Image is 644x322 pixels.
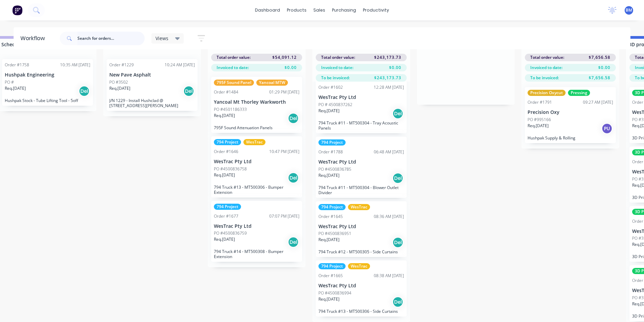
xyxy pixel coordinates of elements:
[183,86,194,97] div: Del
[214,159,299,165] p: WesTrac Pty Ltd
[530,54,564,61] span: Total order value:
[316,260,407,317] div: 794 ProjectWesTracOrder #166508:38 AM [DATE]WesTrac Pty LtdPO #4500836994Req.[DATE]Del794 Truck #...
[374,75,401,81] span: $243,173.73
[318,172,339,179] p: Req. [DATE]
[243,139,265,145] div: WesTrac
[374,54,401,61] span: $243,173.73
[217,54,251,61] span: Total order value:
[310,5,329,15] div: sales
[589,75,610,81] span: $7,656.58
[5,79,14,85] p: PO #
[530,75,559,81] span: To be invoiced:
[284,65,297,71] span: $0.00
[528,135,613,140] p: Hushpak Supply & Rolling
[318,309,404,314] p: 794 Truck #13 - MT500306 - Side Curtains
[5,62,29,68] div: Order #1758
[392,173,403,184] div: Del
[60,62,90,68] div: 10:35 AM [DATE]
[288,113,299,124] div: Del
[269,149,299,155] div: 10:47 PM [DATE]
[318,231,351,237] p: PO #4500836951
[589,54,610,61] span: $7,656.58
[528,117,551,123] p: PO #995166
[214,113,235,119] p: Req. [DATE]
[5,85,26,91] p: Req. [DATE]
[389,65,401,71] span: $0.00
[107,59,198,111] div: Order #122910:24 AM [DATE]New Pave AsphaltPO #3502Req.[DATE]DelJ/N 1229 - Install Hushclad @ [STR...
[214,185,299,195] p: 794 Truck #13 - MT500306 - Bumper Extension
[318,120,404,131] p: 794 Truck #11 - MT500304 - Tray Acoustic Panels
[528,109,613,115] p: Precision Oxy
[269,89,299,95] div: 01:29 PM [DATE]
[214,149,238,155] div: Order #1646
[283,5,310,15] div: products
[321,65,353,71] span: Invoiced to date:
[214,236,235,242] p: Req. [DATE]
[329,5,360,15] div: purchasing
[528,90,566,96] div: Precision Oxycut
[318,185,404,195] p: 794 Truck #11 - MT500304 - Blower Outlet Divider
[214,223,299,229] p: WesTrac Pty Ltd
[348,263,370,269] div: WesTrac
[318,204,346,210] div: 794 Project
[318,290,351,296] p: PO #4500836994
[155,35,168,42] span: Views
[318,84,343,90] div: Order #1602
[211,201,302,262] div: 794 ProjectOrder #167707:07 PM [DATE]WesTrac Pty LtdPO #4500836759Req.[DATE]Del794 Truck #14 - MT...
[374,273,404,279] div: 08:38 AM [DATE]
[321,75,350,81] span: To be invoiced:
[374,149,404,155] div: 06:48 AM [DATE]
[5,72,90,78] p: Hushpak Engineering
[568,90,590,96] div: Pressing
[318,108,339,114] p: Req. [DATE]
[214,106,247,113] p: PO #4501186333
[109,85,130,91] p: Req. [DATE]
[348,204,370,210] div: WesTrac
[217,65,249,71] span: Invoiced to date:
[318,296,339,302] p: Req. [DATE]
[528,123,549,129] p: Req. [DATE]
[598,65,610,71] span: $0.00
[583,99,613,105] div: 09:27 AM [DATE]
[374,214,404,220] div: 08:36 AM [DATE]
[214,172,235,178] p: Req. [DATE]
[214,204,241,210] div: 794 Project
[109,79,128,85] p: PO #3502
[318,102,352,108] p: PO # 4500837262
[214,249,299,259] p: 794 Truck #14 - MT500308 - Bumper Extension
[272,54,297,61] span: $54,091.12
[77,32,145,45] input: Search for orders...
[318,224,404,230] p: WesTrac Pty Ltd
[214,99,299,105] p: Yancoal Mt Thorley Warkworth
[316,201,407,257] div: 794 ProjectWesTracOrder #164508:36 AM [DATE]WesTrac Pty LtdPO #4500836951Req.[DATE]Del794 Truck #...
[2,59,93,106] div: Order #175810:35 AM [DATE]Hushpak EngineeringPO #Req.[DATE]DelHushpak Stock - Tube Lifting Tool -...
[528,99,552,105] div: Order #1791
[12,5,22,15] img: Factory
[5,98,90,103] p: Hushpak Stock - Tube Lifting Tool - 5off
[165,62,195,68] div: 10:24 AM [DATE]
[316,72,407,133] div: Order #160212:28 AM [DATE]WesTrac Pty LtdPO # 4500837262Req.[DATE]Del794 Truck #11 - MT500304 - T...
[602,123,612,134] div: PU
[318,273,343,279] div: Order #1665
[269,213,299,219] div: 07:07 PM [DATE]
[318,214,343,220] div: Order #1645
[211,77,302,133] div: 795F Sound PanelYancoal MTWOrder #148401:29 PM [DATE]Yancoal Mt Thorley WarkworthPO #4501186333Re...
[214,230,247,236] p: PO #4500836759
[214,89,238,95] div: Order #1484
[288,172,299,183] div: Del
[109,98,195,108] p: J/N 1229 - Install Hushclad @ [STREET_ADDRESS][PERSON_NAME]
[316,137,407,198] div: 794 ProjectOrder #178806:48 AM [DATE]WesTrac Pty LtdPO #4500836785Req.[DATE]Del794 Truck #11 - MT...
[318,263,346,269] div: 794 Project
[214,80,254,86] div: 795F Sound Panel
[318,166,351,172] p: PO #4500836785
[318,149,343,155] div: Order #1788
[525,87,616,143] div: Precision OxycutPressingOrder #179109:27 AM [DATE]Precision OxyPO #995166Req.[DATE]PUHushpak Supp...
[321,54,355,61] span: Total order value:
[318,95,404,100] p: WesTrac Pty Ltd
[318,237,339,243] p: Req. [DATE]
[318,159,404,165] p: WesTrac Pty Ltd
[214,166,247,172] p: PO #4500836758
[214,139,241,145] div: 794 Project
[318,283,404,289] p: WesTrac Pty Ltd
[109,72,195,78] p: New Pave Asphalt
